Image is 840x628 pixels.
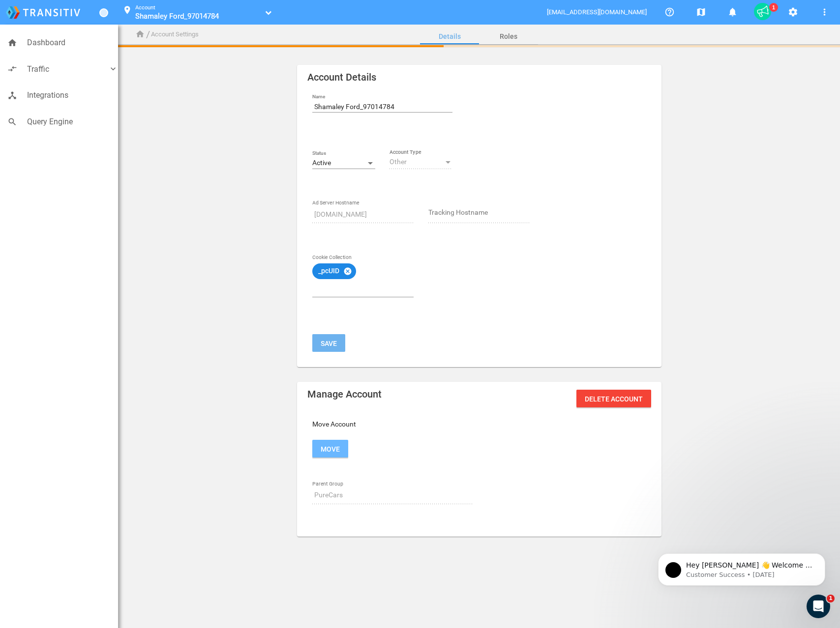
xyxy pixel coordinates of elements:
[2,84,123,107] a: device_hubIntegrations
[7,64,17,74] i: compare_arrows
[312,334,345,352] button: Save
[7,117,17,127] i: search
[547,8,648,16] span: [EMAIL_ADDRESS][DOMAIN_NAME]
[27,89,118,102] span: Integrations
[312,149,375,157] label: Status
[479,25,538,48] a: Roles
[312,263,356,279] mat-chip: _pcUID
[312,261,414,297] mat-chip-list: Fruit selection
[390,158,407,166] span: Other
[807,595,830,618] iframe: Intercom live chat
[121,5,133,17] mat-icon: location_on
[307,73,651,82] mat-card-title: Account Details
[576,390,651,407] button: Delete Account
[307,390,651,407] mat-card-title: Manage Account
[6,6,80,19] img: logo
[7,38,17,48] i: home
[769,3,778,12] div: 1
[305,419,654,457] div: Move Account
[146,27,150,42] li: /
[754,3,771,20] div: 1
[2,111,123,133] a: searchQuery Engine
[312,93,452,101] label: Name
[695,6,707,18] mat-icon: map
[27,63,108,76] span: Traffic
[312,283,414,295] input: Cookie Collection
[2,58,123,81] a: compare_arrowsTraffickeyboard_arrow_down
[312,159,331,167] span: Active
[827,595,835,602] span: 1
[2,31,123,54] a: homeDashboard
[135,29,145,39] i: home
[99,8,108,17] a: Toggle Menu
[643,533,840,601] iframe: Intercom notifications message
[7,90,17,100] i: device_hub
[343,267,352,276] mat-icon: cancel
[135,12,219,21] span: Shamaley Ford_97014784
[787,6,799,18] mat-icon: settings
[151,29,199,40] li: Account Settings
[726,6,738,18] mat-icon: notifications
[312,440,348,457] button: Move
[814,2,834,22] button: More
[27,115,118,128] span: Query Engine
[135,4,155,11] small: Account
[27,36,118,49] span: Dashboard
[108,64,118,74] i: keyboard_arrow_down
[420,25,479,48] a: Details
[818,6,830,18] mat-icon: more_vert
[663,6,675,18] mat-icon: help_outline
